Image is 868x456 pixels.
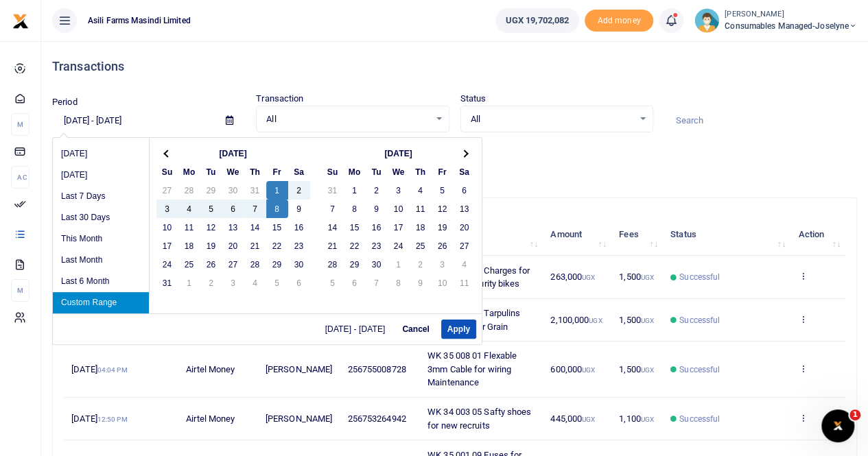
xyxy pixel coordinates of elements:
[725,9,857,21] small: [PERSON_NAME]
[200,200,222,218] td: 5
[821,409,854,442] iframe: Intercom live chat
[410,237,432,255] td: 25
[348,364,406,374] span: 256755008728
[427,350,517,387] span: WK 35 008 01 Flexable 3mm Cable for wiring Maintenance
[550,272,595,282] span: 263,000
[322,237,344,255] td: 21
[97,366,128,374] small: 04:04 PM
[222,163,244,181] th: We
[366,200,388,218] td: 9
[156,200,178,218] td: 3
[664,109,857,132] input: Search
[432,163,454,181] th: Fr
[427,407,531,431] span: WK 34 003 05 Safty shoes for new recruits
[266,274,288,292] td: 5
[619,315,654,325] span: 1,500
[366,218,388,237] td: 16
[200,218,222,237] td: 12
[178,218,200,237] td: 11
[266,237,288,255] td: 22
[849,409,860,420] span: 1
[178,163,200,181] th: Mo
[454,237,476,255] td: 27
[222,218,244,237] td: 13
[53,186,149,207] li: Last 7 Days
[410,274,432,292] td: 9
[344,144,454,163] th: [DATE]
[388,237,410,255] td: 24
[388,218,410,237] td: 17
[186,364,235,374] span: Airtel Money
[200,274,222,292] td: 2
[694,8,857,33] a: profile-user [PERSON_NAME] Consumables managed-Joselyne
[322,218,344,237] td: 14
[12,15,29,25] a: logo-small logo-large logo-large
[222,181,244,200] td: 30
[366,255,388,274] td: 30
[322,163,344,181] th: Su
[388,274,410,292] td: 8
[366,274,388,292] td: 7
[52,59,857,74] h4: Transactions
[53,143,149,165] li: [DATE]
[582,274,595,281] small: UGX
[460,92,486,106] label: Status
[178,237,200,255] td: 18
[200,163,222,181] th: Tu
[679,271,720,283] span: Successful
[53,228,149,250] li: This Month
[53,207,149,228] li: Last 30 Days
[471,112,633,126] span: All
[679,363,720,376] span: Successful
[322,274,344,292] td: 5
[396,320,435,339] button: Cancel
[244,218,266,237] td: 14
[266,218,288,237] td: 15
[790,213,845,256] th: Action: activate to sort column ascending
[222,255,244,274] td: 27
[156,163,178,181] th: Su
[71,364,127,374] span: [DATE]
[200,255,222,274] td: 26
[410,218,432,237] td: 18
[641,317,654,324] small: UGX
[244,163,266,181] th: Th
[222,274,244,292] td: 3
[200,237,222,255] td: 19
[582,416,595,423] small: UGX
[454,200,476,218] td: 13
[506,14,569,27] span: UGX 19,702,082
[344,163,366,181] th: Mo
[266,163,288,181] th: Fr
[679,413,720,425] span: Successful
[53,165,149,186] li: [DATE]
[288,218,310,237] td: 16
[619,272,654,282] span: 1,500
[266,413,332,424] span: [PERSON_NAME]
[322,200,344,218] td: 7
[432,181,454,200] td: 5
[366,163,388,181] th: Tu
[410,200,432,218] td: 11
[454,163,476,181] th: Sa
[256,92,303,106] label: Transaction
[266,200,288,218] td: 8
[611,213,663,256] th: Fees: activate to sort column ascending
[266,364,332,374] span: [PERSON_NAME]
[322,255,344,274] td: 28
[388,200,410,218] td: 10
[432,255,454,274] td: 3
[344,255,366,274] td: 29
[11,113,30,136] li: M
[53,271,149,292] li: Last 6 Month
[410,163,432,181] th: Th
[266,181,288,200] td: 1
[156,237,178,255] td: 17
[244,200,266,218] td: 7
[490,8,585,33] li: Wallet ballance
[244,181,266,200] td: 31
[222,237,244,255] td: 20
[432,237,454,255] td: 26
[495,8,579,33] a: UGX 19,702,082
[585,14,653,25] a: Add money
